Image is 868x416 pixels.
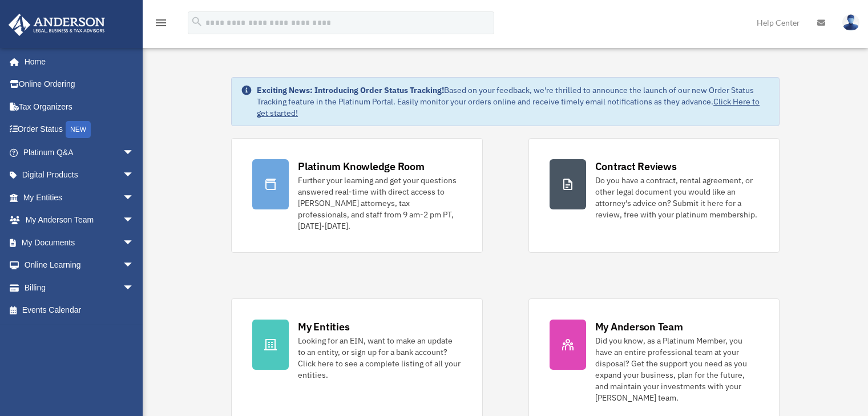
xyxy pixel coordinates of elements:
div: Contract Reviews [595,159,677,173]
div: My Anderson Team [595,320,683,334]
a: Billingarrow_drop_down [8,276,151,299]
span: arrow_drop_down [123,254,146,277]
span: arrow_drop_down [123,209,146,232]
a: Online Learningarrow_drop_down [8,254,151,277]
a: Platinum Q&Aarrow_drop_down [8,141,151,164]
span: arrow_drop_down [123,186,146,209]
div: NEW [66,121,91,138]
div: Platinum Knowledge Room [298,159,425,173]
div: Looking for an EIN, want to make an update to an entity, or sign up for a bank account? Click her... [298,335,461,381]
a: Tax Organizers [8,95,151,118]
div: My Entities [298,320,349,334]
div: Further your learning and get your questions answered real-time with direct access to [PERSON_NAM... [298,175,461,232]
a: Digital Productsarrow_drop_down [8,164,151,187]
a: Events Calendar [8,299,151,322]
a: Order StatusNEW [8,118,151,142]
a: Home [8,50,146,73]
strong: Exciting News: Introducing Order Status Tracking! [257,85,444,95]
div: Based on your feedback, we're thrilled to announce the launch of our new Order Status Tracking fe... [257,84,770,119]
a: menu [154,20,168,30]
i: menu [154,16,168,30]
a: My Documentsarrow_drop_down [8,231,151,254]
a: Contract Reviews Do you have a contract, rental agreement, or other legal document you would like... [528,138,780,253]
a: Online Ordering [8,73,151,96]
img: Anderson Advisors Platinum Portal [5,14,108,36]
div: Do you have a contract, rental agreement, or other legal document you would like an attorney's ad... [595,175,758,220]
span: arrow_drop_down [123,231,146,255]
div: Did you know, as a Platinum Member, you have an entire professional team at your disposal? Get th... [595,335,758,403]
i: search [191,15,203,28]
span: arrow_drop_down [123,141,146,164]
a: Click Here to get started! [257,96,760,118]
a: My Entitiesarrow_drop_down [8,186,151,209]
img: User Pic [842,14,859,31]
a: My Anderson Teamarrow_drop_down [8,209,151,232]
a: Platinum Knowledge Room Further your learning and get your questions answered real-time with dire... [231,138,482,253]
span: arrow_drop_down [123,164,146,187]
span: arrow_drop_down [123,276,146,300]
